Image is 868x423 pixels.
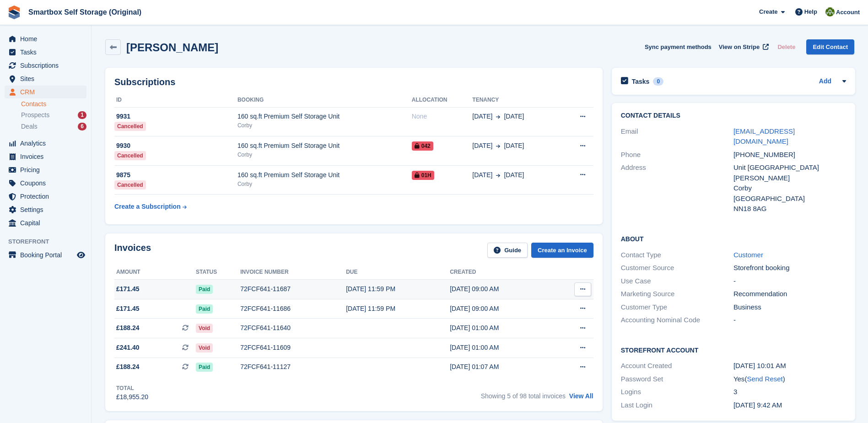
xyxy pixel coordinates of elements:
[531,243,593,258] a: Create an Invoice
[116,362,140,372] span: £188.24
[116,304,140,314] span: £171.45
[75,249,86,260] a: Preview store
[621,289,733,299] div: Marketing Source
[504,112,524,121] span: [DATE]
[20,33,75,45] span: Home
[196,265,240,280] th: Status
[196,285,213,294] span: Paid
[5,46,86,59] a: menu
[346,304,450,314] div: [DATE] 11:59 PM
[450,265,553,280] th: Created
[5,163,86,176] a: menu
[114,93,237,108] th: ID
[621,150,733,160] div: Phone
[116,384,148,392] div: Total
[825,7,835,16] img: Caren Ingold
[450,284,553,294] div: [DATE] 09:00 AM
[78,111,86,119] div: 1
[733,194,846,204] div: [GEOGRAPHIC_DATA]
[450,323,553,333] div: [DATE] 01:00 AM
[20,190,75,203] span: Protection
[819,76,831,87] a: Add
[21,122,86,131] a: Deals 6
[114,243,151,258] h2: Invoices
[747,375,782,383] a: Send Reset
[450,304,553,314] div: [DATE] 09:00 AM
[78,123,86,130] div: 6
[20,72,75,85] span: Sites
[733,401,782,409] time: 2022-10-13 08:42:30 UTC
[8,237,91,246] span: Storefront
[412,93,473,108] th: Allocation
[733,387,846,397] div: 3
[237,151,412,159] div: Corby
[240,284,346,294] div: 72FCF641-11687
[20,203,75,216] span: Settings
[621,315,733,325] div: Accounting Nominal Code
[719,43,760,52] span: View on Stripe
[237,170,412,180] div: 160 sq.ft Premium Self Storage Unit
[114,122,146,131] div: Cancelled
[20,150,75,163] span: Invoices
[114,198,187,215] a: Create a Subscription
[237,112,412,121] div: 160 sq.ft Premium Self Storage Unit
[196,324,213,333] span: Void
[114,180,146,190] div: Cancelled
[240,323,346,333] div: 72FCF641-11640
[21,122,38,131] span: Deals
[733,361,846,371] div: [DATE] 10:01 AM
[450,362,553,372] div: [DATE] 01:07 AM
[20,217,75,229] span: Capital
[621,126,733,147] div: Email
[715,39,771,54] a: View on Stripe
[412,112,473,121] div: None
[621,234,846,243] h2: About
[621,276,733,287] div: Use Case
[237,121,412,130] div: Corby
[5,72,86,85] a: menu
[5,150,86,163] a: menu
[733,302,846,313] div: Business
[632,77,650,86] h2: Tasks
[569,392,593,400] a: View All
[472,170,492,180] span: [DATE]
[20,137,75,150] span: Analytics
[733,289,846,299] div: Recommendation
[114,77,593,87] h2: Subscriptions
[481,392,566,400] span: Showing 5 of 98 total invoices
[114,202,181,211] div: Create a Subscription
[237,141,412,151] div: 160 sq.ft Premium Self Storage Unit
[645,39,712,54] button: Sync payment methods
[733,374,846,385] div: Yes
[116,343,140,352] span: £241.40
[733,163,846,183] div: Unit [GEOGRAPHIC_DATA][PERSON_NAME]
[20,59,75,72] span: Subscriptions
[114,170,237,180] div: 9875
[5,249,86,261] a: menu
[621,112,846,119] h2: Contact Details
[20,46,75,59] span: Tasks
[653,77,663,86] div: 0
[836,8,860,17] span: Account
[412,141,433,151] span: 042
[621,163,733,214] div: Address
[25,5,145,20] a: Smartbox Self Storage (Original)
[240,304,346,314] div: 72FCF641-11686
[733,276,846,287] div: -
[346,265,450,280] th: Due
[621,250,733,260] div: Contact Type
[196,343,213,352] span: Void
[21,100,86,108] a: Contacts
[196,304,213,314] span: Paid
[472,93,561,108] th: Tenancy
[733,127,795,146] a: [EMAIL_ADDRESS][DOMAIN_NAME]
[346,284,450,294] div: [DATE] 11:59 PM
[114,265,196,280] th: Amount
[621,345,846,354] h2: Storefront Account
[5,86,86,98] a: menu
[621,361,733,371] div: Account Created
[20,86,75,98] span: CRM
[412,171,434,180] span: 01H
[237,180,412,188] div: Corby
[621,302,733,313] div: Customer Type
